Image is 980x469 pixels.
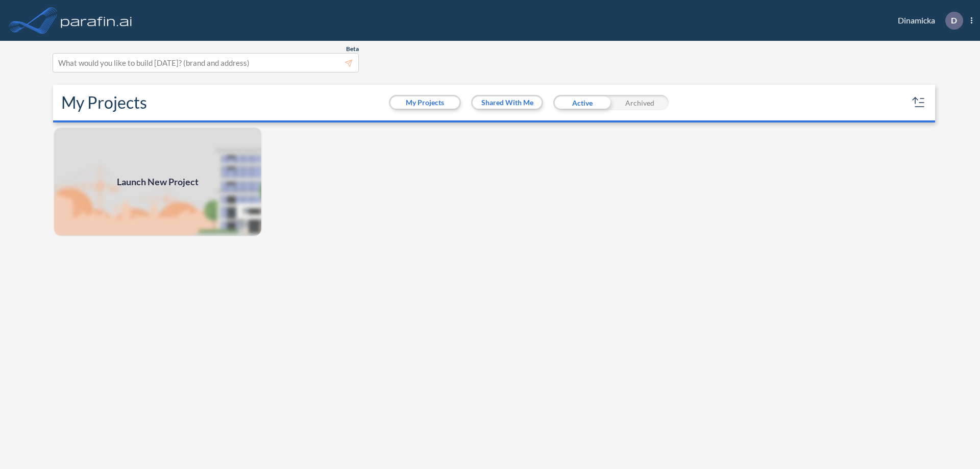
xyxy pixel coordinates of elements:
[911,94,927,111] button: sort
[611,95,669,110] div: Archived
[61,93,147,112] h2: My Projects
[390,96,459,109] button: My Projects
[346,45,359,53] span: Beta
[59,10,134,31] img: logo
[53,127,262,237] img: add
[117,175,199,189] span: Launch New Project
[951,16,957,25] p: D
[473,96,542,109] button: Shared With Me
[553,95,611,110] div: Active
[883,12,972,30] div: Dinamicka
[53,127,262,237] a: Launch New Project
